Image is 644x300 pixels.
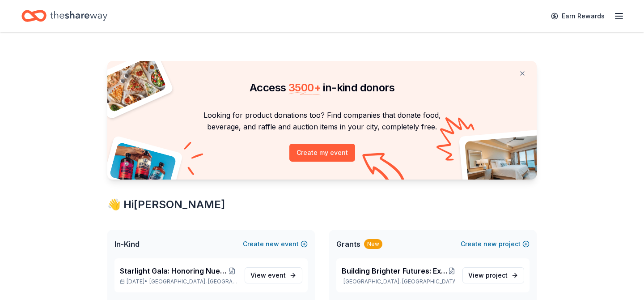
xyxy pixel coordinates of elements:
[243,239,308,249] button: Createnewevent
[245,267,302,283] a: View event
[97,56,167,113] img: Pizza
[250,270,286,281] span: View
[149,278,237,285] span: [GEOGRAPHIC_DATA], [GEOGRAPHIC_DATA]
[483,239,497,249] span: new
[266,239,279,249] span: new
[546,8,610,24] a: Earn Rewards
[114,239,140,249] span: In-Kind
[288,81,321,94] span: 3500 +
[461,239,530,249] button: Createnewproject
[250,81,394,94] span: Access in-kind donors
[120,278,237,285] p: [DATE] •
[342,266,448,276] span: Building Brighter Futures: Expansion and Student Support at Nuestro Mundo
[462,267,524,283] a: View project
[362,153,407,186] img: Curvy arrow
[364,239,382,249] div: New
[468,270,508,281] span: View
[342,278,455,285] p: [GEOGRAPHIC_DATA], [GEOGRAPHIC_DATA]
[289,144,355,162] button: Create my event
[120,266,227,276] span: Starlight Gala: Honoring Nuestro Mundo’s Brightest
[486,271,508,279] span: project
[118,109,526,133] p: Looking for product donations too? Find companies that donate food, beverage, and raffle and auct...
[268,271,286,279] span: event
[336,239,360,249] span: Grants
[21,5,107,26] a: Home
[107,197,537,212] div: 👋 Hi [PERSON_NAME]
